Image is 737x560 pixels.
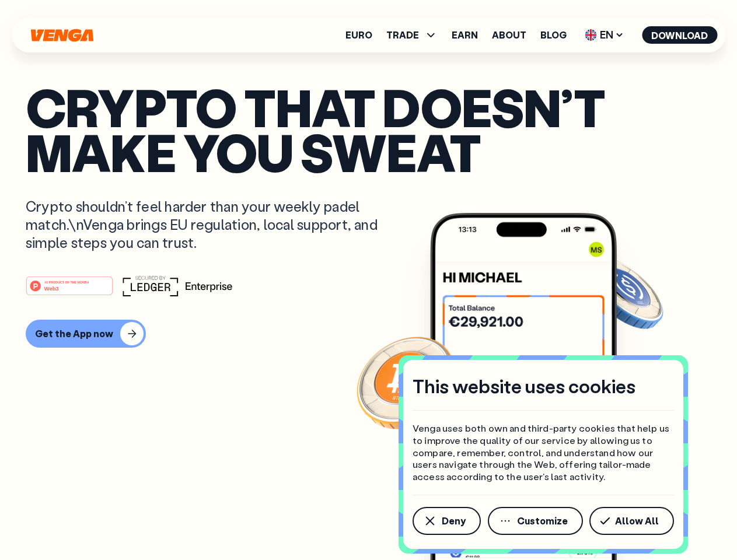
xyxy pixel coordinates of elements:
p: Venga uses both own and third-party cookies that help us to improve the quality of our service by... [413,422,674,483]
p: Crypto shouldn’t feel harder than your weekly padel match.\nVenga brings EU regulation, local sup... [26,197,394,252]
svg: Home [29,29,95,42]
img: flag-uk [585,29,596,41]
tspan: #1 PRODUCT OF THE MONTH [44,280,89,283]
img: USDC coin [582,251,666,335]
p: Crypto that doesn’t make you sweat [26,85,711,174]
h4: This website uses cookies [413,374,635,398]
a: Blog [540,30,567,40]
img: Bitcoin [354,330,459,435]
a: #1 PRODUCT OF THE MONTHWeb3 [26,283,113,298]
div: Get the App now [35,328,113,339]
span: Customize [517,516,568,526]
a: Earn [452,30,478,40]
a: Euro [345,30,372,40]
button: Allow All [589,507,674,535]
span: TRADE [386,30,419,40]
button: Customize [488,507,583,535]
tspan: Web3 [44,285,59,291]
span: Deny [442,516,466,526]
button: Deny [413,507,481,535]
a: Get the App now [26,320,711,348]
button: Download [642,26,717,44]
span: EN [581,26,628,44]
a: About [492,30,526,40]
span: Allow All [615,516,659,526]
span: TRADE [386,28,438,42]
button: Get the App now [26,320,146,348]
